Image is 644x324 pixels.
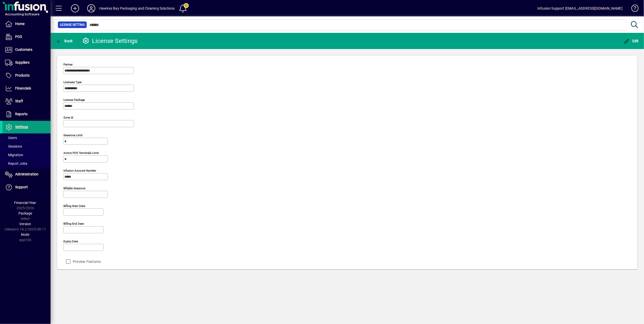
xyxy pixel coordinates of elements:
[3,181,51,194] a: Support
[99,4,175,12] div: Hawkes Bay Packaging and Cleaning Solutions
[51,36,78,45] app-page-header-button: Back
[18,211,32,215] span: Package
[3,82,51,95] a: Financials
[5,161,27,166] span: Report Jobs
[624,39,639,43] span: Edit
[63,240,78,243] mat-label: Expiry date
[15,185,28,189] span: Support
[15,60,30,64] span: Suppliers
[628,1,638,17] a: Knowledge Base
[63,116,73,119] mat-label: Zone Id
[63,133,83,137] mat-label: Sessions Limit
[3,168,51,181] a: Administration
[3,31,51,43] a: POS
[82,37,138,45] div: License Settings
[63,187,85,190] mat-label: Billable sessions
[83,4,99,13] button: Profile
[3,69,51,82] a: Products
[3,56,51,69] a: Suppliers
[63,151,99,155] mat-label: Active POS Terminals Limit
[537,4,623,12] div: Infusion Support [EMAIL_ADDRESS][DOMAIN_NAME]
[63,204,85,208] mat-label: Billing start date
[5,153,23,157] span: Migration
[3,18,51,30] a: Home
[15,35,22,39] span: POS
[21,233,30,237] span: Node
[15,125,28,129] span: Settings
[15,22,25,26] span: Home
[56,39,73,43] span: Back
[5,136,17,140] span: Users
[55,36,74,45] button: Back
[3,133,51,142] a: Users
[63,222,84,225] mat-label: Billing end date
[3,151,51,159] a: Migration
[14,201,36,205] span: Financial Year
[67,4,83,13] button: Add
[15,86,31,90] span: Financials
[60,22,85,27] span: License Setting
[3,95,51,108] a: Staff
[63,98,85,102] mat-label: License Package
[15,99,23,103] span: Staff
[3,142,51,151] a: Sessions
[15,73,30,77] span: Products
[3,43,51,56] a: Customers
[63,80,82,84] mat-label: Licensee Type
[15,112,28,116] span: Reports
[63,63,73,66] mat-label: Partner
[19,222,31,226] span: Version
[623,36,640,45] button: Edit
[5,144,22,148] span: Sessions
[15,48,32,52] span: Customers
[63,169,96,172] mat-label: Infusion account number
[15,172,38,176] span: Administration
[3,159,51,168] a: Report Jobs
[3,108,51,121] a: Reports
